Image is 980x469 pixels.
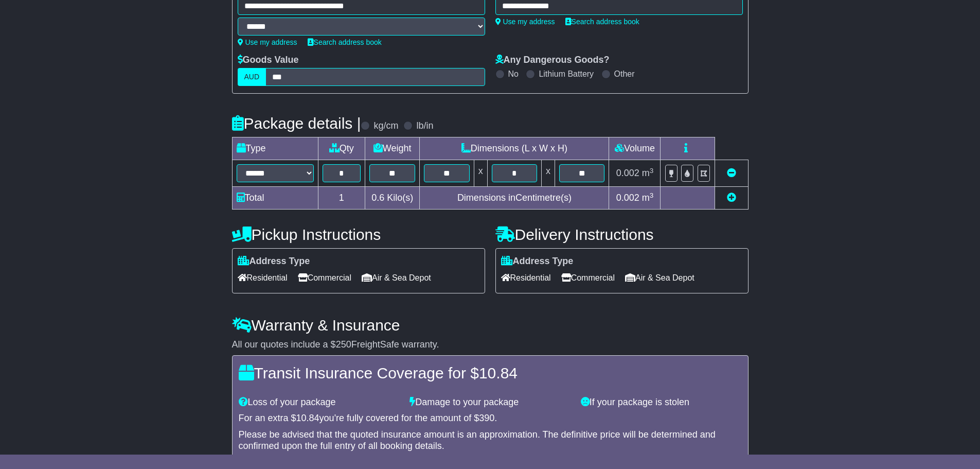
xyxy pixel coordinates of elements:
[565,18,639,26] a: Search address book
[642,193,654,203] span: m
[495,55,610,66] label: Any Dangerous Goods?
[479,413,494,423] span: 390
[561,270,615,286] span: Commercial
[501,256,574,267] label: Address Type
[501,270,551,286] span: Residential
[365,137,420,160] td: Weight
[232,339,749,351] div: All our quotes include a $ FreightSafe warranty.
[609,137,661,160] td: Volume
[542,160,555,187] td: x
[234,397,405,408] div: Loss of your package
[727,193,736,203] a: Add new item
[239,429,742,451] div: Please be advised that the quoted insurance amount is an approximation. The definitive price will...
[420,187,609,210] td: Dimensions in Centimetre(s)
[616,168,639,178] span: 0.002
[614,69,635,79] label: Other
[238,55,299,66] label: Goods Value
[650,192,654,199] sup: 3
[625,270,694,286] span: Air & Sea Depot
[727,168,736,178] a: Remove this item
[650,167,654,175] sup: 3
[365,187,420,210] td: Kilo(s)
[308,38,382,46] a: Search address book
[495,226,749,243] h4: Delivery Instructions
[373,120,398,132] label: kg/cm
[479,364,518,381] span: 10.84
[232,115,361,132] h4: Package details |
[239,413,742,424] div: For an extra $ you're fully covered for the amount of $ .
[232,187,318,210] td: Total
[616,193,639,203] span: 0.002
[508,69,519,79] label: No
[416,120,433,132] label: lb/in
[318,137,365,160] td: Qty
[238,270,288,286] span: Residential
[495,18,555,26] a: Use my address
[420,137,609,160] td: Dimensions (L x W x H)
[318,187,365,210] td: 1
[238,68,266,86] label: AUD
[232,137,318,160] td: Type
[232,226,485,243] h4: Pickup Instructions
[232,317,749,334] h4: Warranty & Insurance
[404,397,576,408] div: Damage to your package
[539,69,594,79] label: Lithium Battery
[239,364,742,381] h4: Transit Insurance Coverage for $
[474,160,487,187] td: x
[298,270,351,286] span: Commercial
[642,168,654,178] span: m
[362,270,431,286] span: Air & Sea Depot
[336,339,351,350] span: 250
[296,413,319,423] span: 10.84
[238,38,297,46] a: Use my address
[238,256,310,267] label: Address Type
[576,397,747,408] div: If your package is stolen
[371,193,384,203] span: 0.6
